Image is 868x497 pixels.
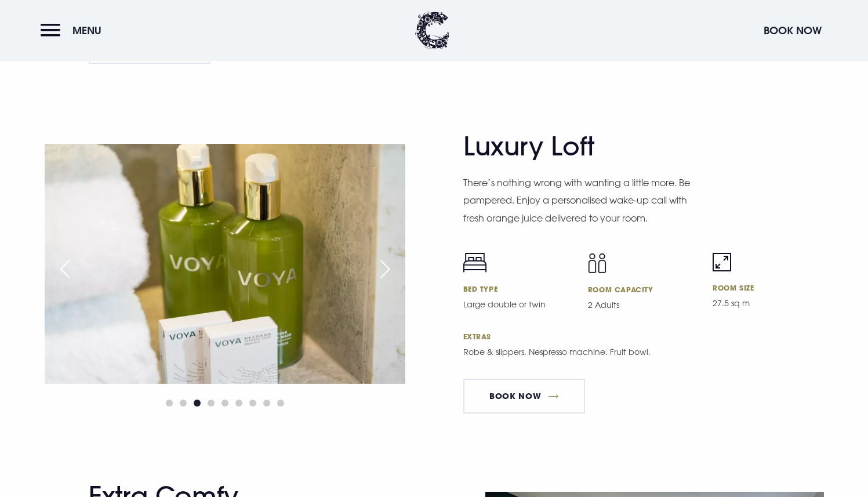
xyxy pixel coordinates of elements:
[588,299,699,311] p: 2 Adults
[758,18,827,43] button: Book Now
[277,400,284,407] span: Go to slide 9
[463,174,701,227] p: There’s nothing wrong with wanting a little more. Be pampered. Enjoy a personalised wake-up call ...
[713,253,731,271] img: Room size icon
[463,298,574,311] p: Large double or twin
[166,400,173,407] span: Go to slide 1
[463,284,574,293] h6: Bed Type
[713,283,823,292] h6: Room Size
[194,400,201,407] span: Go to slide 3
[371,256,400,282] div: Next slide
[208,400,215,407] span: Go to slide 4
[221,400,228,407] span: Go to slide 5
[463,253,486,273] img: Bed icon
[180,400,187,407] span: Go to slide 2
[45,144,405,384] img: Hotel in Bangor Northern Ireland
[713,297,823,310] p: 27.5 sq m
[41,18,107,43] button: Menu
[249,400,256,407] span: Go to slide 7
[463,346,701,358] p: Robe & slippers. Nespresso machine. Fruit bowl.
[72,24,101,37] span: Menu
[263,400,270,407] span: Go to slide 8
[50,256,79,282] div: Previous slide
[463,379,585,413] a: Book Now
[463,332,824,341] h6: Extras
[463,131,689,162] h2: Luxury Loft
[588,285,699,294] h6: Room Capacity
[588,253,606,273] img: Capacity icon
[235,400,242,407] span: Go to slide 6
[415,12,450,49] img: Clandeboye Lodge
